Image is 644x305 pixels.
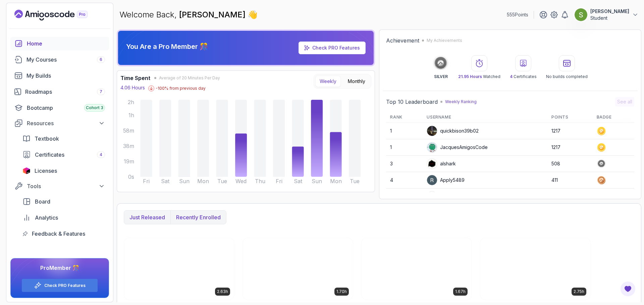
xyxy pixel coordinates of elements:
[179,10,248,19] span: [PERSON_NAME]
[386,172,423,188] td: 4
[128,112,134,119] tspan: 1h
[547,156,593,172] td: 508
[312,45,360,51] a: Check PRO Features
[276,178,282,184] tspan: Fri
[18,164,109,177] a: licenses
[294,178,303,184] tspan: Sat
[176,213,221,221] p: Recently enrolled
[156,86,206,91] p: -100 % from previous day
[128,173,134,180] tspan: 0s
[427,191,459,202] div: IssaKass
[161,178,170,184] tspan: Sat
[27,104,105,112] div: Bootcamp
[590,15,629,21] p: Student
[10,101,109,115] a: bootcamp
[255,178,265,184] tspan: Thu
[21,279,98,292] button: Check PRO Features
[427,126,437,136] img: user profile image
[10,37,109,50] a: home
[427,126,479,136] div: quickbison39b02
[386,156,423,172] td: 3
[217,289,228,294] p: 2.63h
[427,175,465,185] div: Apply5489
[299,42,366,54] a: Check PRO Features
[343,76,370,87] button: Monthly
[248,9,258,20] span: 👋
[423,112,547,123] th: Username
[124,211,170,224] button: Just released
[574,8,639,21] button: user profile image[PERSON_NAME]Student
[362,238,472,300] img: Java Integration Testing card
[197,178,209,184] tspan: Mon
[315,76,341,87] button: Weekly
[507,11,528,18] p: 555 Points
[10,117,109,129] button: Resources
[445,99,477,104] p: Weekly Ranking
[100,152,102,157] span: 4
[100,89,102,94] span: 7
[590,8,629,15] p: [PERSON_NAME]
[427,142,437,152] img: default monster avatar
[386,139,423,156] td: 1
[126,42,208,51] p: You Are a Pro Member 🎊
[123,127,134,134] tspan: 58m
[124,238,234,300] img: CI/CD with GitHub Actions card
[129,213,165,221] p: Just released
[18,211,109,224] a: analytics
[547,139,593,156] td: 1217
[143,178,150,184] tspan: Fri
[593,112,634,123] th: Badge
[32,230,85,238] span: Feedback & Features
[123,143,134,149] tspan: 38m
[217,178,227,184] tspan: Tue
[22,167,31,174] img: jetbrains icon
[26,72,105,80] div: My Builds
[35,214,58,222] span: Analytics
[386,36,419,45] h2: Achievement
[336,289,347,294] p: 1.70h
[480,238,590,300] img: Java Unit Testing and TDD card
[44,283,86,288] a: Check PRO Features
[434,74,448,79] p: SILVER
[615,97,634,106] button: See all
[575,8,587,21] img: user profile image
[27,182,105,190] div: Tools
[27,40,105,48] div: Home
[546,74,588,79] p: No builds completed
[386,123,423,139] td: 1
[243,238,353,300] img: Database Design & Implementation card
[120,74,150,82] h3: Time Spent
[100,57,102,62] span: 6
[547,123,593,139] td: 1217
[124,158,134,165] tspan: 19m
[170,211,226,224] button: Recently enrolled
[18,227,109,240] a: feedback
[427,192,437,202] img: user profile image
[312,178,322,184] tspan: Sun
[25,88,105,96] div: Roadmaps
[458,74,500,79] p: Watched
[128,99,134,105] tspan: 2h
[427,38,462,43] p: My Achievements
[427,142,488,153] div: JacquesAmigosCode
[510,74,513,79] span: 4
[10,69,109,82] a: builds
[27,119,105,127] div: Resources
[86,105,103,110] span: Cohort 3
[510,74,537,79] p: Certificates
[35,151,64,159] span: Certificates
[18,195,109,208] a: board
[620,281,636,297] button: Open Feedback Button
[458,74,482,79] span: 21.95 Hours
[386,98,438,106] h2: Top 10 Leaderboard
[14,10,103,20] a: Landing page
[10,53,109,66] a: courses
[18,132,109,145] a: textbook
[547,188,593,205] td: 373
[350,178,360,184] tspan: Tue
[18,148,109,161] a: certificates
[35,198,50,206] span: Board
[235,178,247,184] tspan: Wed
[427,159,437,169] img: user profile image
[455,289,466,294] p: 1.67h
